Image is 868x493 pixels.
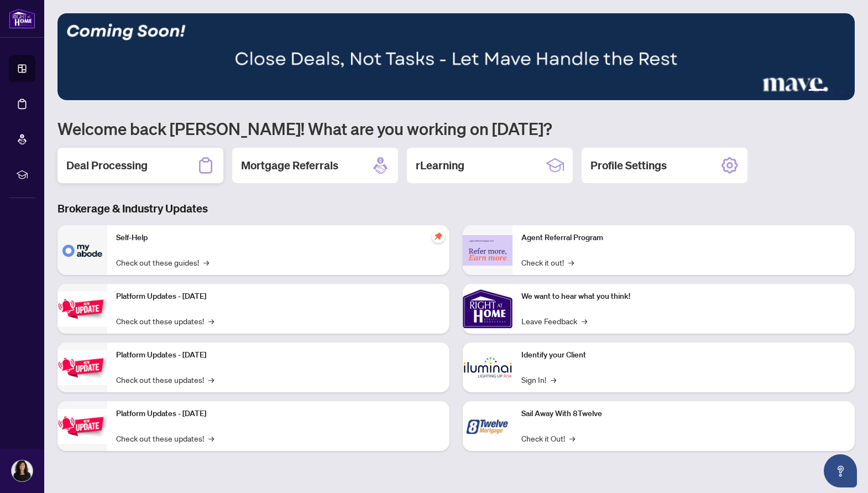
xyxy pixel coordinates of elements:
a: Check out these guides!→ [116,256,209,268]
img: Platform Updates - July 21, 2025 [57,292,107,326]
img: Slide 2 [57,13,855,100]
span: → [208,373,214,386]
a: Check out these updates!→ [116,373,214,386]
a: Sign In!→ [521,373,556,386]
img: logo [9,8,35,29]
a: Check out these updates!→ [116,432,214,444]
img: We want to hear what you think! [463,284,513,334]
p: Platform Updates - [DATE] [116,349,441,361]
p: Agent Referral Program [521,232,846,244]
span: → [569,432,575,444]
a: Check it out!→ [521,256,574,268]
p: Sail Away With 8Twelve [521,408,846,420]
button: 2 [799,89,804,94]
p: Self-Help [116,232,441,244]
p: Platform Updates - [DATE] [116,408,441,420]
h1: Welcome back [PERSON_NAME]! What are you working on [DATE]? [57,118,855,139]
h2: Deal Processing [66,158,148,173]
a: Check out these updates!→ [116,315,214,327]
img: Sail Away With 8Twelve [463,401,513,451]
button: 4 [830,89,835,94]
h2: Mortgage Referrals [241,158,338,173]
h2: Profile Settings [590,158,667,173]
span: pushpin [432,230,445,243]
p: We want to hear what you think! [521,290,846,303]
span: → [203,256,209,268]
img: Identify your Client [463,342,513,392]
p: Platform Updates - [DATE] [116,290,441,303]
span: → [582,315,587,327]
img: Self-Help [57,225,107,275]
h3: Brokerage & Industry Updates [57,201,855,216]
p: Identify your Client [521,349,846,361]
h2: rLearning [416,158,464,173]
a: Leave Feedback→ [521,315,587,327]
button: Open asap [824,454,857,487]
button: 3 [808,89,826,94]
button: 1 [791,89,795,94]
span: → [551,373,556,386]
span: → [568,256,574,268]
img: Agent Referral Program [463,235,513,266]
a: Check it Out!→ [521,432,575,444]
img: Platform Updates - June 23, 2025 [57,409,107,444]
img: Platform Updates - July 8, 2025 [57,350,107,385]
span: → [208,315,214,327]
span: → [208,432,214,444]
button: 5 [839,89,844,94]
img: Profile Icon [12,460,33,481]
